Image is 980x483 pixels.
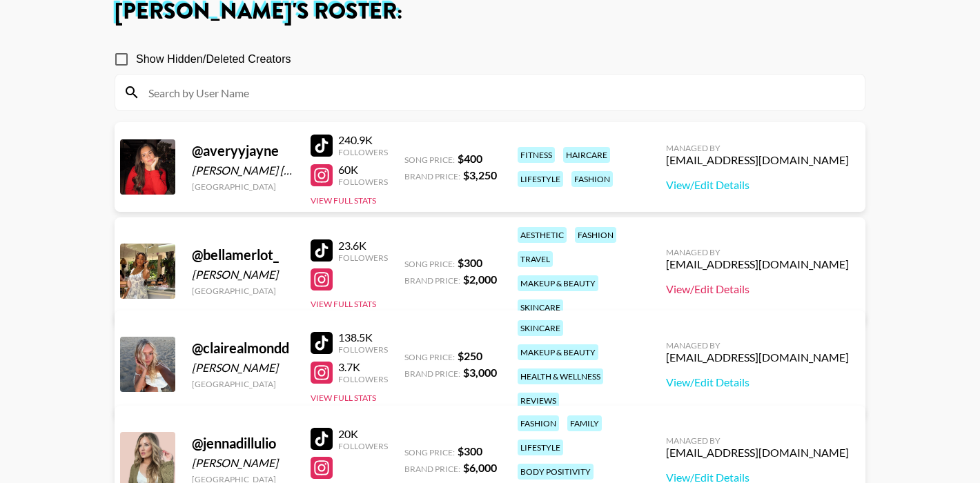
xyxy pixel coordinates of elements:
[518,415,559,431] div: fashion
[666,153,849,167] div: [EMAIL_ADDRESS][DOMAIN_NAME]
[518,299,563,315] div: skincare
[192,268,294,282] div: [PERSON_NAME]
[404,447,455,457] span: Song Price:
[115,1,865,23] h1: [PERSON_NAME] 's Roster:
[518,171,563,187] div: lifestyle
[338,374,388,384] div: Followers
[463,366,497,379] strong: $ 3,000
[192,435,294,452] div: @ jennadillulio
[338,147,388,157] div: Followers
[666,178,849,192] a: View/Edit Details
[518,227,567,243] div: aesthetic
[338,239,388,253] div: 23.6K
[338,253,388,263] div: Followers
[338,427,388,441] div: 20K
[404,155,455,165] span: Song Price:
[458,349,482,362] strong: $ 250
[404,368,460,379] span: Brand Price:
[518,275,598,291] div: makeup & beauty
[458,152,482,165] strong: $ 400
[666,143,849,153] div: Managed By
[518,251,553,267] div: travel
[192,286,294,296] div: [GEOGRAPHIC_DATA]
[666,257,849,271] div: [EMAIL_ADDRESS][DOMAIN_NAME]
[518,464,594,480] div: body positivity
[563,147,610,163] div: haircare
[458,256,482,269] strong: $ 300
[666,340,849,351] div: Managed By
[338,133,388,147] div: 240.9K
[192,379,294,389] div: [GEOGRAPHIC_DATA]
[666,282,849,296] a: View/Edit Details
[311,299,376,309] button: View Full Stats
[140,81,856,103] input: Search by User Name
[518,440,563,455] div: lifestyle
[338,344,388,355] div: Followers
[338,360,388,374] div: 3.7K
[192,361,294,375] div: [PERSON_NAME]
[567,415,602,431] div: family
[404,275,460,286] span: Brand Price:
[404,259,455,269] span: Song Price:
[518,320,563,336] div: skincare
[571,171,613,187] div: fashion
[338,441,388,451] div: Followers
[192,142,294,159] div: @ averyyjayne
[338,163,388,177] div: 60K
[136,51,291,68] span: Show Hidden/Deleted Creators
[192,164,294,177] div: [PERSON_NAME] [PERSON_NAME]
[404,171,460,181] span: Brand Price:
[192,246,294,264] div: @ bellamerlot_
[463,168,497,181] strong: $ 3,250
[404,464,460,474] span: Brand Price:
[666,375,849,389] a: View/Edit Details
[404,352,455,362] span: Song Price:
[666,351,849,364] div: [EMAIL_ADDRESS][DOMAIN_NAME]
[666,435,849,446] div: Managed By
[192,181,294,192] div: [GEOGRAPHIC_DATA]
[518,368,603,384] div: health & wellness
[666,446,849,460] div: [EMAIL_ADDRESS][DOMAIN_NAME]
[311,393,376,403] button: View Full Stats
[463,273,497,286] strong: $ 2,000
[518,147,555,163] div: fitness
[518,344,598,360] div: makeup & beauty
[458,444,482,457] strong: $ 300
[463,461,497,474] strong: $ 6,000
[666,247,849,257] div: Managed By
[311,195,376,206] button: View Full Stats
[338,177,388,187] div: Followers
[192,456,294,470] div: [PERSON_NAME]
[518,393,559,408] div: reviews
[338,331,388,344] div: 138.5K
[575,227,616,243] div: fashion
[192,339,294,357] div: @ clairealmondd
